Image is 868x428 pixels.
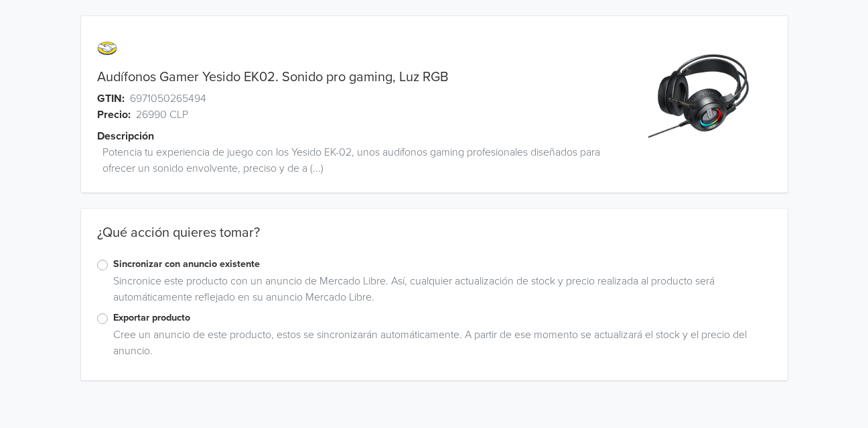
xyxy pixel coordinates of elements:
span: Potencia tu experiencia de juego con los Yesido EK-02, unos audífonos gaming profesionales diseña... [102,144,627,176]
label: Sincronizar con anuncio existente [113,257,772,272]
div: Sincronice este producto con un anuncio de Mercado Libre. Así, cualquier actualización de stock y... [108,273,772,311]
span: 26990 CLP [136,107,188,123]
span: Descripción [97,128,154,144]
div: ¿Qué acción quieres tomar? [81,225,788,257]
div: Cree un anuncio de este producto, estos se sincronizarán automáticamente. A partir de ese momento... [108,327,772,364]
span: Precio: [97,107,131,123]
a: Audífonos Gamer Yesido EK02. Sonido pro gaming, Luz RGB [97,69,449,85]
label: Exportar producto [113,311,772,325]
img: product_image [648,43,749,144]
span: GTIN: [97,91,125,107]
span: 6971050265494 [130,91,206,107]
